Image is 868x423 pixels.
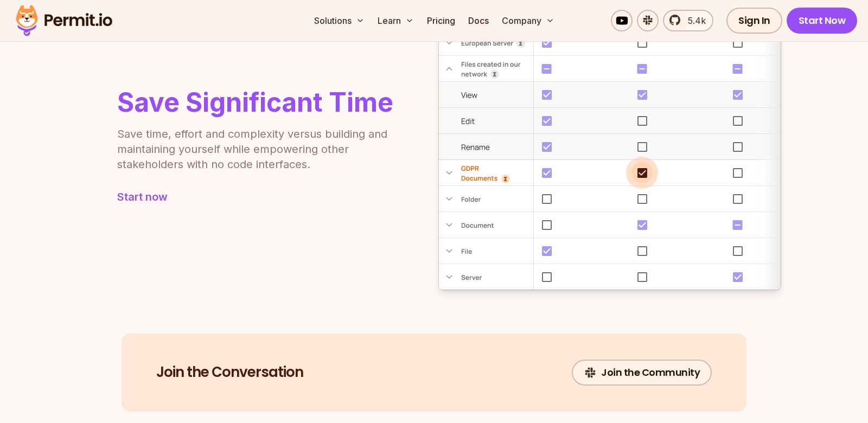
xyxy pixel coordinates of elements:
[310,10,369,31] button: Solutions
[663,10,713,31] a: 5.4k
[373,10,418,31] button: Learn
[787,8,858,34] a: Start Now
[117,89,393,116] h2: Save Significant Time
[497,10,559,31] button: Company
[117,189,393,204] a: Start now
[464,10,493,31] a: Docs
[572,360,712,386] a: Join the Community
[11,2,117,39] img: Permit logo
[681,14,706,27] span: 5.4k
[726,8,782,34] a: Sign In
[117,126,391,172] p: Save time, effort and complexity versus building and maintaining yourself while empowering other ...
[423,10,459,31] a: Pricing
[156,363,303,382] h2: Join the Conversation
